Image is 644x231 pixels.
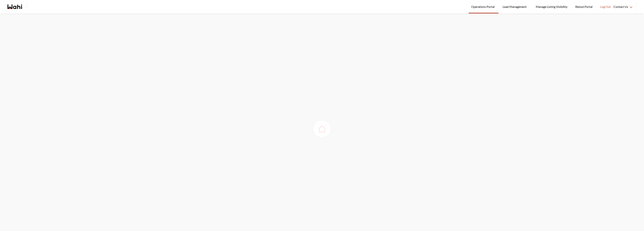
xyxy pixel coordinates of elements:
[600,4,611,9] span: Log Out
[7,4,22,9] a: Wahi homepage
[503,4,528,9] span: Lead Management
[471,4,496,9] span: Operations Portal
[575,4,594,9] span: Retool Portal
[535,4,569,9] span: Manage Listing Visibility
[317,124,327,134] img: loading house image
